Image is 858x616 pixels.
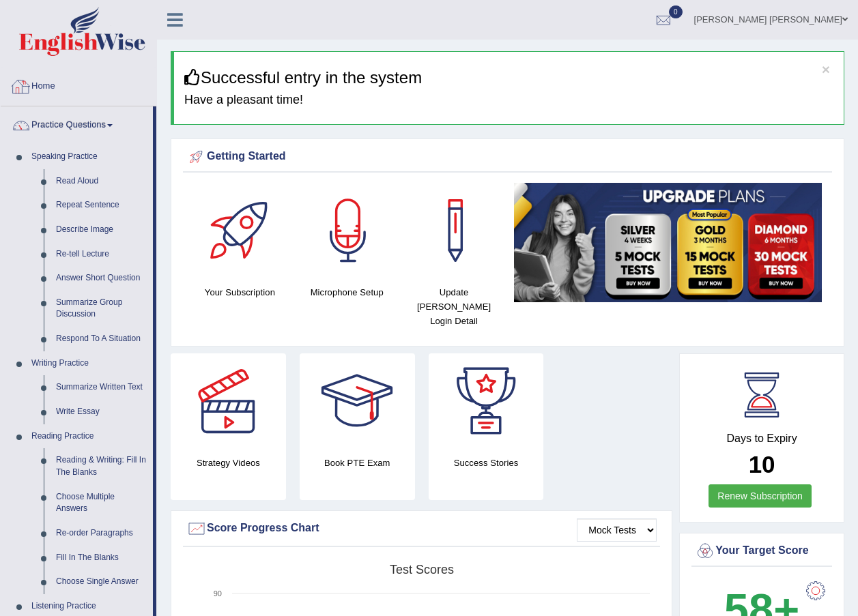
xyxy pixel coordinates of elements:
a: Summarize Written Text [50,375,153,400]
text: 90 [214,589,222,598]
a: Answer Short Question [50,266,153,291]
a: Summarize Group Discussion [50,291,153,327]
h4: Days to Expiry [695,432,829,445]
div: Your Target Score [695,541,829,561]
a: Practice Questions [1,106,153,141]
img: small5.jpg [514,183,822,302]
a: Re-tell Lecture [50,242,153,267]
h4: Your Subscription [193,285,287,299]
div: Getting Started [186,147,829,167]
h4: Have a pleasant time! [184,93,833,107]
a: Respond To A Situation [50,327,153,351]
h4: Microphone Setup [300,285,394,299]
a: Choose Multiple Answers [50,485,153,521]
h4: Update [PERSON_NAME] Login Detail [407,285,501,328]
b: 10 [749,451,775,478]
a: Writing Practice [25,351,153,376]
button: × [822,62,830,76]
span: 0 [669,5,683,18]
a: Describe Image [50,218,153,242]
h3: Successful entry in the system [184,69,833,87]
a: Fill In The Blanks [50,546,153,570]
h4: Success Stories [429,456,544,470]
h4: Book PTE Exam [300,456,415,470]
a: Home [1,68,156,102]
a: Re-order Paragraphs [50,521,153,546]
tspan: Test scores [390,563,454,576]
div: Score Progress Chart [186,518,657,539]
a: Speaking Practice [25,145,153,169]
a: Repeat Sentence [50,193,153,218]
a: Write Essay [50,400,153,424]
a: Reading Practice [25,424,153,449]
a: Choose Single Answer [50,570,153,594]
a: Reading & Writing: Fill In The Blanks [50,448,153,484]
a: Read Aloud [50,169,153,194]
h4: Strategy Videos [171,456,286,470]
a: Renew Subscription [709,484,812,508]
